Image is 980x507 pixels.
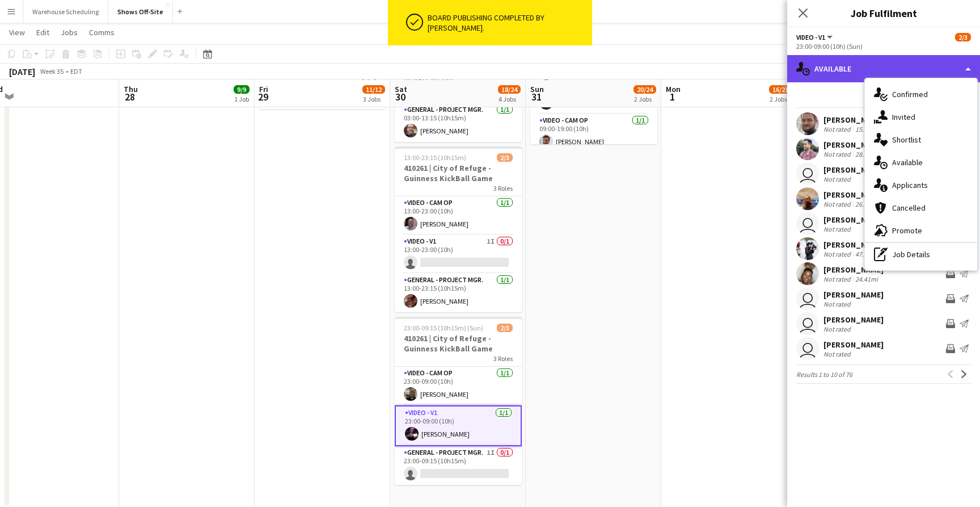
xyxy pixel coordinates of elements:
span: 16/21 [769,85,792,94]
div: 24.41mi [853,275,880,283]
div: 23:00-09:00 (10h) (Sun) [796,42,971,51]
div: Not rated [823,325,853,333]
div: Applicants [865,174,977,196]
div: Not rated [823,350,853,358]
button: Video - V1 [796,33,834,41]
span: Fri [259,84,268,94]
app-card-role: Video - V11I0/113:00-23:00 (10h) [395,235,522,274]
span: Comms [89,27,115,37]
span: Thu [124,84,138,94]
div: 28.99mi [853,150,880,158]
h3: 410261 | City of Refuge - Guinness KickBall Game [395,333,522,354]
span: 23:00-09:15 (10h15m) (Sun) [404,324,483,332]
span: Video - V1 [796,33,825,41]
span: 1 [664,90,681,103]
div: Not rated [823,125,853,133]
app-job-card: 13:00-23:15 (10h15m)2/3410261 | City of Refuge - Guinness KickBall Game3 RolesVideo - Cam Op1/113... [395,146,522,312]
span: Edit [36,27,49,37]
a: Jobs [56,25,82,40]
div: [PERSON_NAME] [823,165,884,175]
h3: 410261 | City of Refuge - Guinness KickBall Game [395,163,522,183]
div: [PERSON_NAME] [823,240,884,250]
h3: Job Fulfilment [787,6,980,20]
app-card-role: Video - V11/123:00-09:00 (10h)[PERSON_NAME] [395,405,522,446]
div: [PERSON_NAME] [823,190,884,200]
div: [PERSON_NAME] [823,265,884,275]
div: [DATE] [9,66,35,77]
div: Not rated [823,175,853,183]
span: View [9,27,25,37]
span: 18/24 [498,85,521,94]
span: 3 Roles [493,354,513,363]
span: Jobs [61,27,78,37]
app-card-role: General - Project Mgr.1/103:00-13:15 (10h15m)[PERSON_NAME] [395,103,522,142]
span: 2/3 [497,153,513,162]
div: EDT [70,67,82,76]
span: 30 [393,90,407,103]
div: Available [865,151,977,174]
div: [PERSON_NAME] [823,315,884,325]
span: 2/3 [955,33,971,41]
div: Cancelled [865,196,977,219]
div: 2 Jobs [634,95,656,103]
div: Confirmed [865,83,977,106]
app-card-role: General - Project Mgr.1I0/123:00-09:15 (10h15m) [395,446,522,485]
div: [PERSON_NAME] [823,115,884,125]
a: View [5,25,29,40]
div: Not rated [823,250,853,258]
div: Not rated [823,225,853,233]
div: Not rated [823,200,853,208]
div: [PERSON_NAME] [823,215,884,225]
app-card-role: General - Project Mgr.1/113:00-23:15 (10h15m)[PERSON_NAME] [395,274,522,312]
div: 26.85mi [853,200,880,208]
div: [PERSON_NAME] [823,340,884,350]
button: Shows Off-Site [108,1,173,23]
span: 2/3 [497,324,513,332]
span: 11/12 [362,85,385,94]
span: Sat [395,84,407,94]
button: Warehouse Scheduling [23,1,108,23]
span: 28 [122,90,138,103]
a: Comms [85,25,119,40]
div: Job Details [865,243,977,266]
div: 47.97mi [853,250,880,258]
app-card-role: Video - Cam Op1/123:00-09:00 (10h)[PERSON_NAME] [395,367,522,405]
span: 29 [257,90,268,103]
span: Week 35 [37,67,66,76]
span: 3 Roles [493,184,513,192]
div: 3 Jobs [363,95,385,103]
span: 13:00-23:15 (10h15m) [404,153,466,162]
a: Edit [32,25,54,40]
div: [PERSON_NAME] [823,290,884,300]
app-job-card: 23:00-09:15 (10h15m) (Sun)2/3410261 | City of Refuge - Guinness KickBall Game3 RolesVideo - Cam O... [395,317,522,485]
span: 31 [529,90,544,103]
div: Not rated [823,150,853,158]
div: Shortlist [865,128,977,151]
div: [PERSON_NAME] [823,140,884,150]
app-card-role: Video - Cam Op1/113:00-23:00 (10h)[PERSON_NAME] [395,196,522,235]
div: 2 Jobs [770,95,791,103]
span: Mon [666,84,681,94]
div: Invited [865,106,977,128]
span: Results 1 to 10 of 76 [796,370,852,379]
span: 20/24 [633,85,656,94]
div: 1 Job [234,95,249,103]
div: Not rated [823,275,853,283]
app-card-role: Video - Cam Op1/109:00-19:00 (10h)[PERSON_NAME] [530,114,657,153]
div: Promote [865,219,977,242]
div: 4 Jobs [499,95,520,103]
div: Not rated [823,300,853,308]
div: 15.08mi [853,125,880,133]
span: Sun [530,84,544,94]
span: 9/9 [234,85,250,94]
div: Available [787,55,980,82]
div: Board publishing completed by [PERSON_NAME]. [428,12,588,33]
